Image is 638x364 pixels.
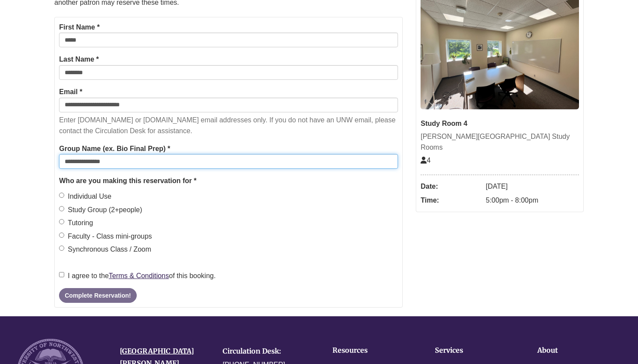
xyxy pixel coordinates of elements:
label: Faculty - Class mini-groups [59,231,152,242]
h4: Services [435,347,510,354]
label: Tutoring [59,217,93,229]
div: Study Room 4 [421,118,579,129]
input: I agree to theTerms & Conditionsof this booking. [59,272,64,277]
label: I agree to the of this booking. [59,270,216,282]
dd: [DATE] [486,180,579,193]
button: Complete Reservation! [59,288,136,303]
label: First Name * [59,22,99,33]
h4: About [537,347,613,354]
label: Individual Use [59,191,112,202]
label: Group Name (ex. Bio Final Prep) * [59,143,170,154]
input: Study Group (2+people) [59,206,64,211]
input: Individual Use [59,193,64,198]
span: The capacity of this space [421,157,431,164]
label: Synchronous Class / Zoom [59,244,151,255]
a: Terms & Conditions [109,272,169,279]
p: Enter [DOMAIN_NAME] or [DOMAIN_NAME] email addresses only. If you do not have an UNW email, pleas... [59,115,398,137]
h4: Resources [332,347,408,354]
label: Last Name * [59,54,99,65]
input: Synchronous Class / Zoom [59,246,64,251]
div: [PERSON_NAME][GEOGRAPHIC_DATA] Study Rooms [421,131,579,153]
input: Faculty - Class mini-groups [59,233,64,238]
dt: Time: [421,193,481,207]
h4: Circulation Desk: [223,348,312,355]
label: Study Group (2+people) [59,204,142,216]
label: Email * [59,86,82,98]
legend: Who are you making this reservation for * [59,175,398,187]
a: [GEOGRAPHIC_DATA] [120,347,194,355]
input: Tutoring [59,219,64,224]
dt: Date: [421,180,481,193]
dd: 5:00pm - 8:00pm [486,193,579,207]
